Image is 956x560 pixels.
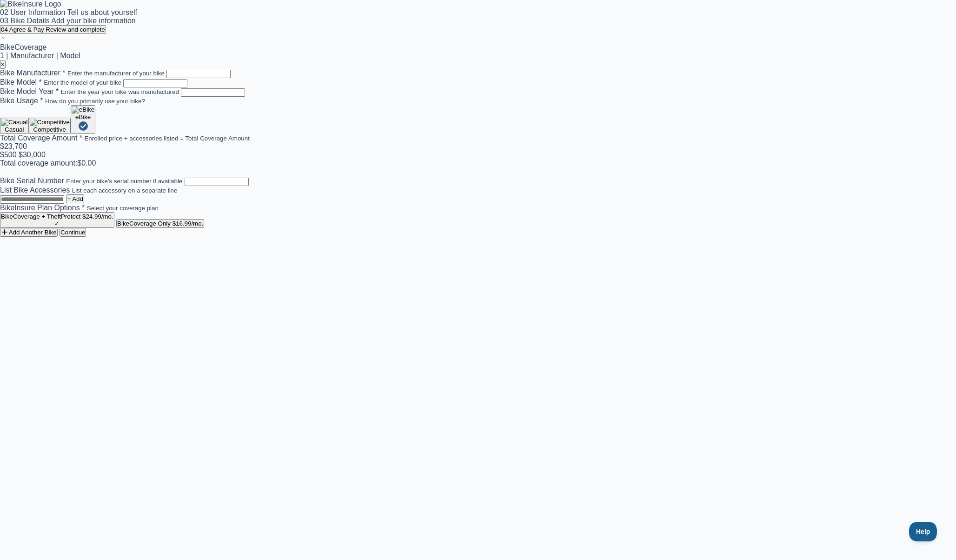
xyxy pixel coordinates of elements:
[77,159,96,167] span: $0.00
[44,79,121,86] small: Enter the model of your bike
[71,105,95,134] button: eBike eBike
[45,98,145,105] small: How do you primarily use your bike?
[117,220,171,227] span: BikeCoverage Only
[67,8,137,16] span: Tell us about yourself
[1,126,28,133] div: Casual
[30,119,70,126] img: Competitive
[173,220,204,227] span: $16.99/mo.
[116,219,204,228] button: BikeCoverage Only $16.99/mo.
[1,220,113,227] div: ✓
[61,88,179,95] small: Enter the year your bike was manufactured
[19,151,46,159] span: $30,000
[1,26,8,33] span: 04
[10,8,65,16] span: User Information
[67,70,165,77] small: Enter the manufacturer of your bike
[84,135,249,142] small: Enrolled price + accessories listed = Total Coverage Amount
[72,113,94,120] div: eBike
[1,213,80,220] span: BikeCoverage + TheftProtect
[29,118,71,134] button: Competitive Competitive
[30,126,70,133] div: Competitive
[66,178,182,185] small: Enter your bike's serial number if available
[60,228,86,237] button: Continue
[1,119,28,126] img: Casual
[66,194,84,203] button: + Add
[51,17,135,25] span: Add your bike information
[82,213,113,220] span: $24.99/mo.
[909,522,937,541] iframe: Toggle Customer Support
[72,187,178,194] small: List each accessory on a separate line
[72,106,94,113] img: eBike
[87,205,159,212] small: Select your coverage plan
[9,26,44,33] span: Agree & Pay
[10,17,49,25] span: Bike Details
[46,26,105,33] span: Review and complete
